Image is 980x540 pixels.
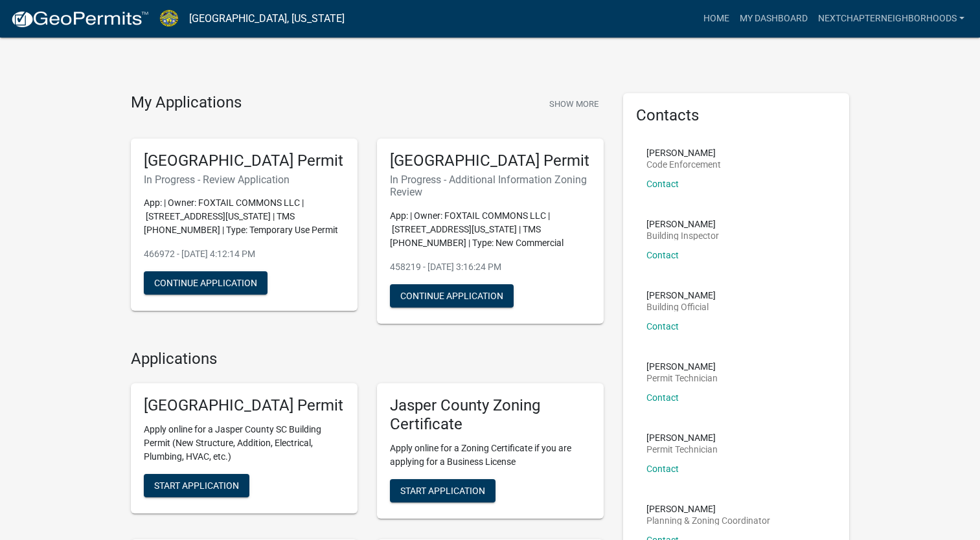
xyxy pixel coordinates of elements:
[390,396,591,434] h5: Jasper County Zoning Certificate
[144,396,345,415] h5: [GEOGRAPHIC_DATA] Permit
[646,392,679,403] a: Contact
[646,179,679,189] a: Contact
[390,209,591,250] p: App: | Owner: FOXTAIL COMMONS LLC | [STREET_ADDRESS][US_STATE] | TMS [PHONE_NUMBER] | Type: New C...
[646,302,716,311] p: Building Official
[646,516,770,525] p: Planning & Zoning Coordinator
[400,486,485,496] span: Start Application
[144,152,345,170] h5: [GEOGRAPHIC_DATA] Permit
[646,374,718,383] p: Permit Technician
[144,247,345,261] p: 466972 - [DATE] 4:12:14 PM
[698,6,735,31] a: Home
[390,152,591,170] h5: [GEOGRAPHIC_DATA] Permit
[646,231,719,240] p: Building Inspector
[144,423,345,464] p: Apply online for a Jasper County SC Building Permit (New Structure, Addition, Electrical, Plumbin...
[189,8,345,30] a: [GEOGRAPHIC_DATA], [US_STATE]
[131,93,242,113] h4: My Applications
[544,93,604,115] button: Show More
[646,321,679,332] a: Contact
[144,271,268,295] button: Continue Application
[646,148,721,157] p: [PERSON_NAME]
[390,260,591,274] p: 458219 - [DATE] 3:16:24 PM
[646,445,718,454] p: Permit Technician
[646,160,721,169] p: Code Enforcement
[144,174,345,186] h6: In Progress - Review Application
[390,284,514,308] button: Continue Application
[390,479,496,502] button: Start Application
[813,6,970,31] a: Nextchapterneighborhoods
[636,106,837,125] h5: Contacts
[144,474,249,497] button: Start Application
[390,174,591,198] h6: In Progress - Additional Information Zoning Review
[735,6,813,31] a: My Dashboard
[159,10,179,27] img: Jasper County, South Carolina
[646,433,718,442] p: [PERSON_NAME]
[390,442,591,469] p: Apply online for a Zoning Certificate if you are applying for a Business License
[646,464,679,474] a: Contact
[646,504,770,513] p: [PERSON_NAME]
[646,291,716,300] p: [PERSON_NAME]
[131,350,604,368] h4: Applications
[144,196,345,237] p: App: | Owner: FOXTAIL COMMONS LLC | [STREET_ADDRESS][US_STATE] | TMS [PHONE_NUMBER] | Type: Tempo...
[646,250,679,260] a: Contact
[646,219,719,229] p: [PERSON_NAME]
[154,480,239,491] span: Start Application
[646,362,718,371] p: [PERSON_NAME]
